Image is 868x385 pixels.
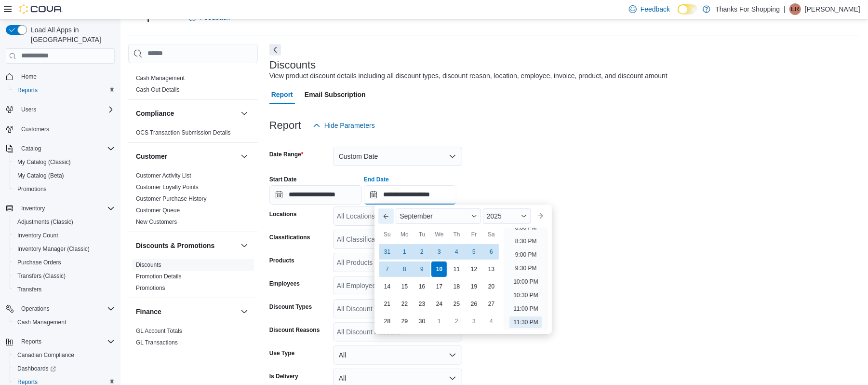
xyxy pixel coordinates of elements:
[13,170,115,181] span: My Catalog (Beta)
[483,296,499,312] div: day-27
[17,318,66,326] span: Cash Management
[10,242,119,256] button: Inventory Manager (Classic)
[136,75,185,82] a: Cash Management
[269,151,304,158] label: Date Range
[13,84,115,96] span: Reports
[17,232,58,239] span: Inventory Count
[17,203,49,214] button: Inventory
[414,227,429,242] div: Tu
[136,241,214,250] h3: Discounts & Promotions
[400,212,432,220] span: September
[136,109,174,118] h3: Compliance
[269,44,281,55] button: Next
[136,195,207,203] span: Customer Purchase History
[17,303,53,315] button: Operations
[269,234,310,241] label: Classifications
[136,207,180,214] a: Customer Queue
[136,206,180,214] span: Customer Queue
[17,143,115,154] span: Catalog
[511,222,541,234] li: 8:00 PM
[17,172,64,179] span: My Catalog (Beta)
[431,314,447,329] div: day-1
[466,227,481,242] div: Fr
[533,208,548,224] button: Next month
[449,314,464,329] div: day-2
[483,261,499,277] div: day-13
[269,59,316,71] h3: Discounts
[13,316,70,328] a: Cash Management
[504,228,548,330] ul: Time
[13,270,69,282] a: Transfers (Classic)
[17,123,115,135] span: Customers
[431,279,447,294] div: day-17
[397,244,412,260] div: day-1
[17,104,115,115] span: Users
[128,170,258,232] div: Customer
[21,305,50,313] span: Operations
[13,363,60,374] a: Dashboards
[333,345,462,365] button: All
[136,284,165,292] span: Promotions
[397,296,412,312] div: day-22
[483,227,499,242] div: Sa
[449,227,464,242] div: Th
[13,170,68,181] a: My Catalog (Beta)
[21,73,37,81] span: Home
[13,183,115,195] span: Promotions
[10,269,119,283] button: Transfers (Classic)
[21,106,36,113] span: Users
[136,241,237,250] button: Discounts & Promotions
[2,122,119,136] button: Customers
[509,303,542,315] li: 11:00 PM
[466,279,481,294] div: day-19
[269,71,668,81] div: View product discount details including all discount types, discount reason, location, employee, ...
[21,145,41,152] span: Catalog
[379,244,395,260] div: day-31
[397,314,412,329] div: day-29
[136,328,182,334] a: GL Account Totals
[136,129,231,136] a: OCS Transaction Submission Details
[466,244,481,260] div: day-5
[136,109,237,118] button: Compliance
[10,155,119,169] button: My Catalog (Classic)
[414,244,429,260] div: day-2
[19,4,63,14] img: Cova
[128,259,258,298] div: Discounts & Promotions
[449,279,464,294] div: day-18
[483,244,499,260] div: day-6
[789,3,801,15] div: Eden Roy
[511,262,541,274] li: 9:30 PM
[17,286,41,293] span: Transfers
[239,53,250,65] button: Cash Management
[397,279,412,294] div: day-15
[13,363,115,374] span: Dashboards
[17,272,66,280] span: Transfers (Classic)
[269,176,297,183] label: Start Date
[136,172,191,179] span: Customer Activity List
[10,83,119,97] button: Reports
[136,151,167,161] h3: Customer
[17,104,40,115] button: Users
[17,70,115,82] span: Home
[17,86,38,94] span: Reports
[487,212,502,220] span: 2025
[17,185,47,193] span: Promotions
[10,182,119,196] button: Promotions
[509,289,542,301] li: 10:30 PM
[136,151,237,161] button: Customer
[13,183,51,195] a: Promotions
[13,270,115,282] span: Transfers (Classic)
[269,185,362,205] input: Press the down key to open a popover containing a calendar.
[379,261,395,277] div: day-7
[13,284,45,295] a: Transfers
[21,205,45,212] span: Inventory
[10,256,119,269] button: Purchase Orders
[414,296,429,312] div: day-23
[136,219,177,225] a: New Customers
[466,314,481,329] div: day-3
[678,14,678,15] span: Dark Mode
[13,243,93,255] a: Inventory Manager (Classic)
[17,336,45,347] button: Reports
[364,176,389,183] label: End Date
[13,216,77,228] a: Adjustments (Classic)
